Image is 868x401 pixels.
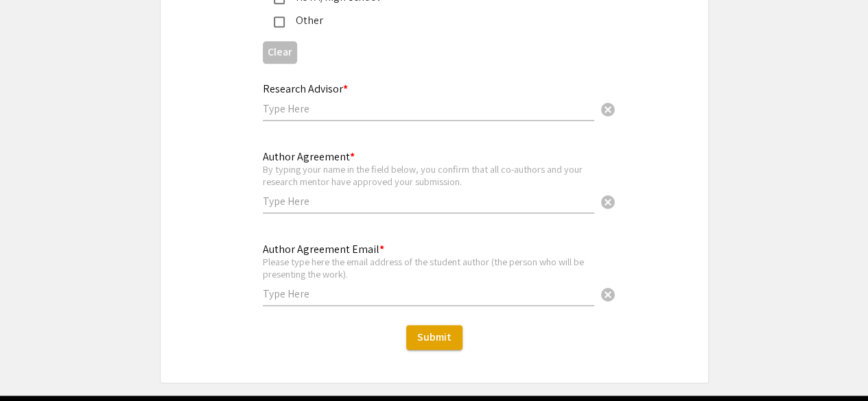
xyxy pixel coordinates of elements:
button: Submit [406,325,462,350]
button: Clear [594,95,622,123]
mat-label: Author Agreement [263,149,355,164]
div: Other [285,12,573,29]
span: cancel [600,194,616,210]
div: By typing your name in the field below, you confirm that all co-authors and your research mentor ... [263,163,594,187]
span: Submit [417,330,451,344]
button: Clear [594,280,622,308]
input: Type Here [263,194,594,208]
span: cancel [600,101,616,118]
button: Clear [594,188,622,215]
span: cancel [600,287,616,303]
mat-label: Research Advisor [263,82,348,96]
div: Please type here the email address of the student author (the person who will be presenting the w... [263,256,594,280]
mat-label: Author Agreement Email [263,242,384,256]
input: Type Here [263,287,594,301]
iframe: Chat [10,339,58,391]
button: Clear [263,41,297,64]
input: Type Here [263,101,594,116]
